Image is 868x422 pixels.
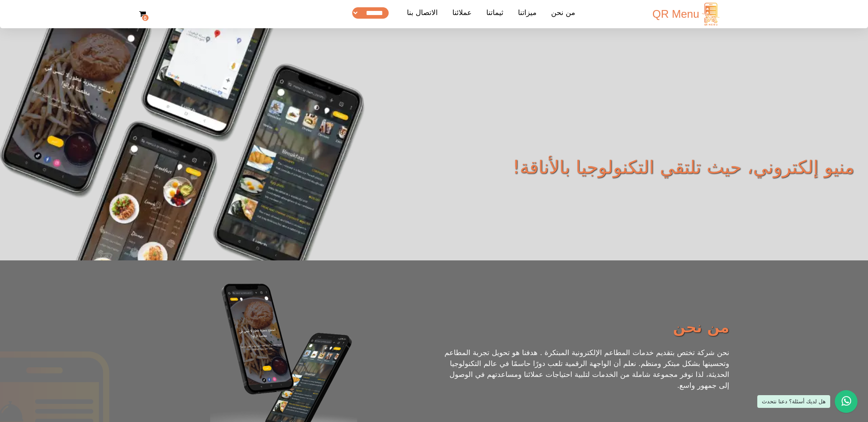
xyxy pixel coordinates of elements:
[440,319,729,336] h2: من نحن
[699,3,722,25] img: logo
[548,7,579,21] a: من نحن
[449,7,476,21] a: عملائنا
[757,395,830,408] div: هل لديك أسئلة؟ دعنا نتحدث
[440,347,729,391] p: نحن شركة تختص بتقديم خدمات المطاعم الإلكترونية المبتكرة . هدفنا هو تحويل تجربة المطاعم وتحسينها ب...
[652,6,699,22] span: QR Menu
[142,15,149,21] strong: 0
[403,7,442,21] a: الاتصال بنا
[483,7,507,21] a: ثيماتنا
[514,7,540,21] a: ميزاتنا
[652,0,722,28] a: QR Menu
